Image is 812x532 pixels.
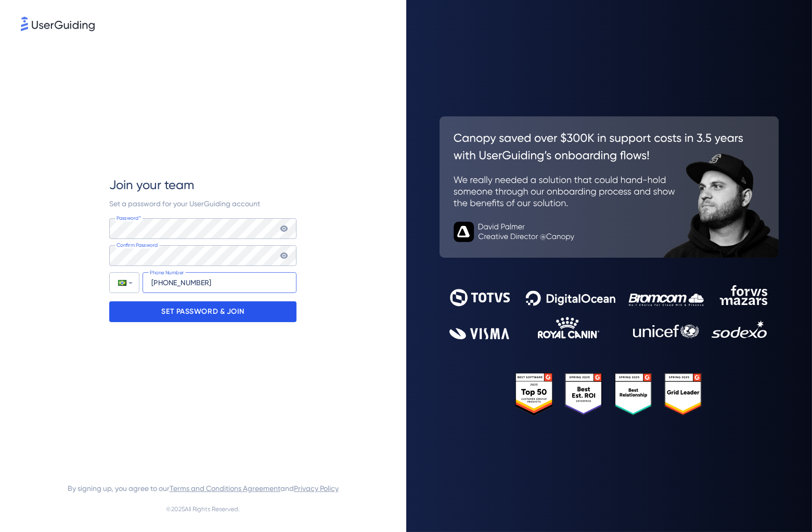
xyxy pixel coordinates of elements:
img: 26c0aa7c25a843aed4baddd2b5e0fa68.svg [440,116,779,258]
input: Phone Number [143,272,297,293]
a: Terms and Conditions Agreement [170,484,280,493]
div: Brazil: + 55 [110,273,139,292]
img: 9302ce2ac39453076f5bc0f2f2ca889b.svg [449,285,768,339]
span: © 2025 All Rights Reserved. [166,503,240,515]
span: By signing up, you agree to our and [68,482,339,495]
p: SET PASSWORD & JOIN [161,303,244,320]
span: Join your team [109,177,194,193]
img: 8faab4ba6bc7696a72372aa768b0286c.svg [21,17,95,31]
a: Privacy Policy [294,484,339,493]
img: 25303e33045975176eb484905ab012ff.svg [515,373,702,416]
span: Set a password for your UserGuiding account [109,199,260,208]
